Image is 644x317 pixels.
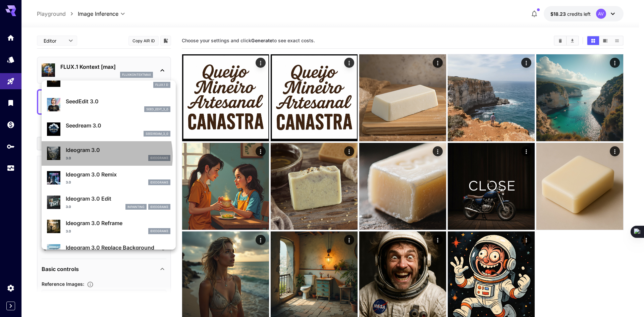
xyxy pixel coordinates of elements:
[47,119,170,139] div: Seedream 3.0seedream_3_0
[155,83,168,87] p: FLUX.1 D
[150,229,168,233] p: ideogram3
[66,156,71,161] p: 3.0
[66,170,170,178] p: Ideogram 3.0 Remix
[47,143,170,164] div: Ideogram 3.03.0ideogram3
[66,180,71,185] p: 3.0
[150,180,168,185] p: ideogram3
[66,146,170,154] p: Ideogram 3.0
[146,107,168,112] p: seed_edit_3_0
[47,216,170,237] div: Ideogram 3.0 Reframe3.0ideogram3
[146,131,168,136] p: seedream_3_0
[47,70,170,91] div: FLUX.1 Krea [dev]FLUX.1 D
[66,195,170,203] p: Ideogram 3.0 Edit
[66,121,170,129] p: Seedream 3.0
[66,97,170,105] p: SeedEdit 3.0
[127,205,145,209] p: inpainting
[47,168,170,188] div: Ideogram 3.0 Remix3.0ideogram3
[66,219,170,227] p: Ideogram 3.0 Reframe
[47,192,170,212] div: Ideogram 3.0 Edit3.0inpaintingideogram3
[47,241,170,261] div: Ideogram 3.0 Replace Background
[150,156,168,160] p: ideogram3
[66,204,71,209] p: 3.0
[150,205,168,209] p: ideogram3
[47,95,170,115] div: SeedEdit 3.0seed_edit_3_0
[66,229,71,234] p: 3.0
[66,244,170,252] p: Ideogram 3.0 Replace Background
